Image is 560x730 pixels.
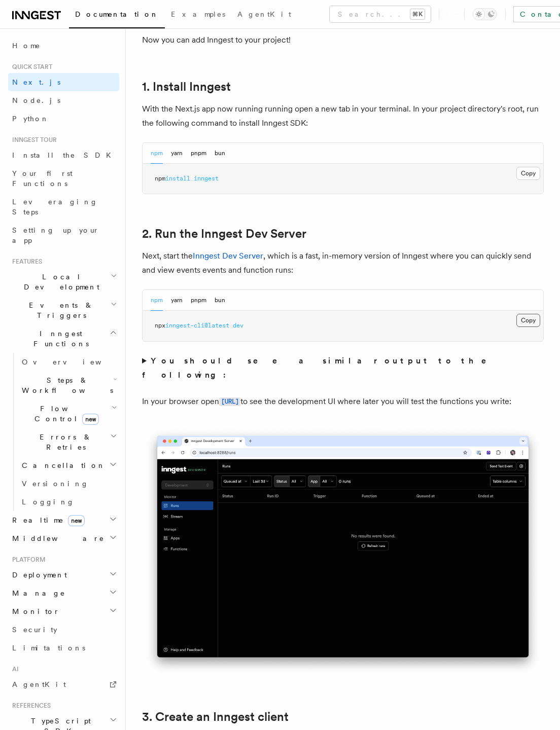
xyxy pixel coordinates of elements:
[219,396,240,406] a: [URL]
[12,644,85,652] span: Limitations
[18,428,119,456] button: Errors & Retries
[8,602,119,620] button: Monitor
[155,175,165,182] span: npm
[165,175,190,182] span: install
[215,143,225,164] button: bun
[194,175,219,182] span: inngest
[8,556,46,564] span: Platform
[165,322,229,329] span: inngest-cli@latest
[8,570,67,580] span: Deployment
[8,584,119,602] button: Manage
[8,73,119,91] a: Next.js
[12,198,98,216] span: Leveraging Steps
[18,432,110,452] span: Errors & Retries
[330,6,431,22] button: Search...⌘K
[12,115,49,123] span: Python
[8,324,119,353] button: Inngest Functions
[142,227,306,241] a: 2. Run the Inngest Dev Server
[8,296,119,324] button: Events & Triggers
[171,143,183,164] button: yarn
[18,353,119,371] a: Overview
[8,300,111,320] span: Events & Triggers
[22,498,75,506] span: Logging
[171,290,183,311] button: yarn
[8,665,19,673] span: AI
[142,102,544,130] p: With the Next.js app now running running open a new tab in your terminal. In your project directo...
[191,143,206,164] button: pnpm
[18,456,119,474] button: Cancellation
[8,511,119,529] button: Realtimenew
[8,109,119,128] a: Python
[8,606,60,616] span: Monitor
[18,474,119,493] a: Versioning
[215,290,225,311] button: bun
[155,322,165,329] span: npx
[12,151,117,159] span: Install the SDK
[12,96,60,104] span: Node.js
[22,358,126,366] span: Overview
[18,375,113,395] span: Steps & Workflows
[8,515,85,525] span: Realtime
[82,414,99,425] span: new
[8,566,119,584] button: Deployment
[18,460,106,470] span: Cancellation
[142,425,544,678] img: Inngest Dev Server's 'Runs' tab with no data
[8,63,52,71] span: Quick start
[12,226,99,244] span: Setting up your app
[231,3,297,27] a: AgentKit
[18,493,119,511] a: Logging
[12,78,60,86] span: Next.js
[142,354,544,382] summary: You should see a similar output to the following:
[8,675,119,693] a: AgentKit
[142,710,289,724] a: 3. Create an Inngest client
[8,91,119,109] a: Node.js
[142,394,544,409] p: In your browser open to see the development UI where later you will test the functions you write:
[18,399,119,428] button: Flow Controlnew
[8,588,65,598] span: Manage
[233,322,243,329] span: dev
[171,10,225,18] span: Examples
[142,80,231,94] a: 1. Install Inngest
[12,169,73,188] span: Your first Functions
[8,221,119,249] a: Setting up your app
[8,353,119,511] div: Inngest Functions
[12,41,41,51] span: Home
[8,272,111,292] span: Local Development
[8,164,119,193] a: Your first Functions
[8,36,119,55] a: Home
[18,371,119,399] button: Steps & Workflows
[12,626,57,634] span: Security
[12,680,66,688] span: AgentKit
[8,146,119,164] a: Install the SDK
[22,480,89,488] span: Versioning
[8,702,51,710] span: References
[8,533,104,543] span: Middleware
[151,143,163,164] button: npm
[165,3,231,27] a: Examples
[8,268,119,296] button: Local Development
[8,193,119,221] a: Leveraging Steps
[8,639,119,657] a: Limitations
[18,404,112,424] span: Flow Control
[410,9,425,19] kbd: ⌘K
[68,515,85,526] span: new
[219,397,240,406] code: [URL]
[75,10,159,18] span: Documentation
[191,290,206,311] button: pnpm
[8,258,42,266] span: Features
[8,620,119,639] a: Security
[193,251,263,261] a: Inngest Dev Server
[516,167,540,180] button: Copy
[237,10,291,18] span: AgentKit
[516,314,540,327] button: Copy
[151,290,163,311] button: npm
[142,356,501,380] strong: You should see a similar output to the following:
[69,3,165,28] a: Documentation
[142,249,544,277] p: Next, start the , which is a fast, in-memory version of Inngest where you can quickly send and vi...
[142,33,544,47] p: Now you can add Inngest to your project!
[473,8,497,20] button: Toggle dark mode
[8,529,119,547] button: Middleware
[8,328,110,349] span: Inngest Functions
[8,136,57,144] span: Inngest tour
